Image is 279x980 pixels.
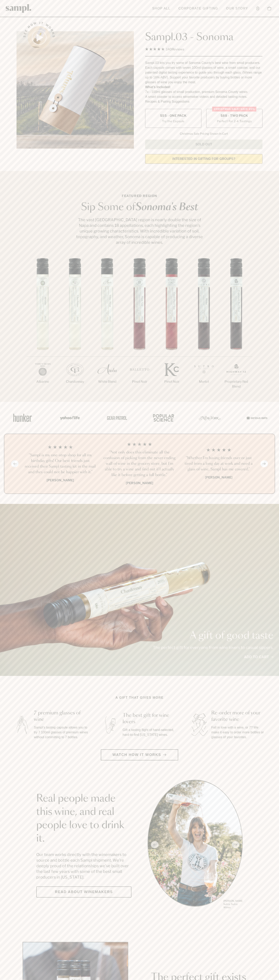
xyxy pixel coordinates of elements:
[156,258,188,397] li: 5 / 7
[145,99,262,104] li: Recipes & Pairing Suggestions
[123,379,156,384] p: Pinot Noir
[260,460,268,467] button: Next slide
[160,114,187,118] span: $55 - One Pack
[104,409,128,426] img: Artboard_5_7fdae55a-36fd-43f7-8bfd-f74a06a2878e_x450.png
[176,4,220,13] a: Corporate Gifting
[36,852,131,880] p: Our team works directly with the winemakers to source and bottle each Sampl shipment. We’re deepl...
[188,379,220,384] p: Merlot
[34,710,89,723] h3: 7 premium glasses of wine
[101,749,178,760] button: Watch how it works
[145,60,262,85] div: Sampl.03 lets you try some of Sonoma County's best wine from small producers. Each capsule comes ...
[145,31,262,43] h1: Sampl.03 - Sonoma
[182,455,255,472] h3: “Whether I'm having friends over or just tired from a long day at work and need a glass of wine, ...
[145,90,262,94] li: 7x - 100ml glasses of small production, premium Sonoma County wines
[205,475,232,479] b: [PERSON_NAME]
[123,712,177,725] h3: The best gift for wine lovers
[24,442,97,486] li: 1 / 4
[148,780,243,910] ul: carousel
[151,409,175,426] img: Artboard_4_28b4d326-c26e-48f9-9c80-911f17d6414e_x450.png
[75,194,204,198] p: Featured Region
[28,26,50,49] button: See how it works
[166,47,172,51] span: 140
[145,154,262,164] a: interested in gifting for groups?
[182,442,255,486] li: 3 / 4
[6,4,31,13] img: Sampl logo
[57,409,81,426] img: Artboard_6_04f9a106-072f-468a-bdd7-f11783b05722_x450.png
[145,140,262,149] button: Sold Out
[103,442,176,486] li: 2 / 4
[91,379,123,384] p: White Blend
[36,886,131,898] a: Read about Winemakers
[75,217,204,245] p: The vast [GEOGRAPHIC_DATA] region is nearly double the size of Napa and contains 18 appellations,...
[153,631,273,641] p: A gift of good taste
[34,725,89,740] p: Sampl's tasting capsule allows you to try 7 100ml glasses of premium wines without committing to ...
[145,47,184,52] div: 140Reviews
[162,119,184,123] small: Try the Capsule
[126,481,153,485] b: [PERSON_NAME]
[220,258,252,402] li: 7 / 7
[244,409,269,426] img: Artboard_7_5b34974b-f019-449e-91fb-745f8d0877ee_x450.png
[123,258,156,397] li: 4 / 7
[17,31,134,149] img: Sampl.03 - Sonoma
[75,202,204,212] h2: Sip Some of
[36,792,131,845] h2: Real people made this wine, and real people love to drink it.
[244,654,273,660] a: Add to cart
[47,478,74,482] b: [PERSON_NAME]
[211,725,266,740] p: Fall in love with a wine, or 7? We make it easy to order more bottles or glasses of your favorites.
[59,379,91,384] p: Chardonnay
[27,379,59,384] p: Albarino
[223,899,243,909] p: [PERSON_NAME] Sutro, Sutro Wines
[135,202,198,212] em: Sonoma's Best
[59,258,91,397] li: 2 / 7
[172,47,184,51] span: Reviews
[224,4,250,13] a: Our Story
[188,258,220,397] li: 6 / 7
[145,94,262,99] li: A smart coaster to access winemaker videos and detailed tasting notes.
[217,119,252,123] small: Perfect For 2-4 Tastings
[116,695,164,700] h2: A gift that gives more
[212,107,256,112] div: Christmas SALE! Save 20%
[145,85,171,89] strong: What’s Included:
[11,460,19,467] button: Previous slide
[178,132,230,136] li: Christmas Sale Pricing Shown In Cart
[220,379,252,389] p: Proprietary Red Blend
[221,114,248,118] span: $88 - Two Pack
[156,379,188,384] p: Pinot Noir
[150,4,172,13] a: Shop All
[211,710,266,723] h3: Re-order more of your favorite wine
[27,258,59,397] li: 1 / 7
[91,258,123,397] li: 3 / 7
[24,452,97,475] h3: “Sampl is my one-stop shop for all my birthday gifts! Our best friends just received their Sampl ...
[10,409,35,426] img: Artboard_1_c8cd28af-0030-4af1-819c-248e302c7f06_x450.png
[148,780,243,910] div: slide 1
[123,728,177,737] p: Gift a tasting flight of hand-selected, hard-to-find [US_STATE] wines.
[198,409,222,426] img: Artboard_3_0b291449-6e8c-4d07-b2c2-3f3601a19cd1_x450.png
[153,645,273,650] p: The perfect gift for everyone from wine lovers to casual sippers.
[103,450,176,478] h3: “Not only does this eliminate all the confusion of picking from the never ending wall of wine in ...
